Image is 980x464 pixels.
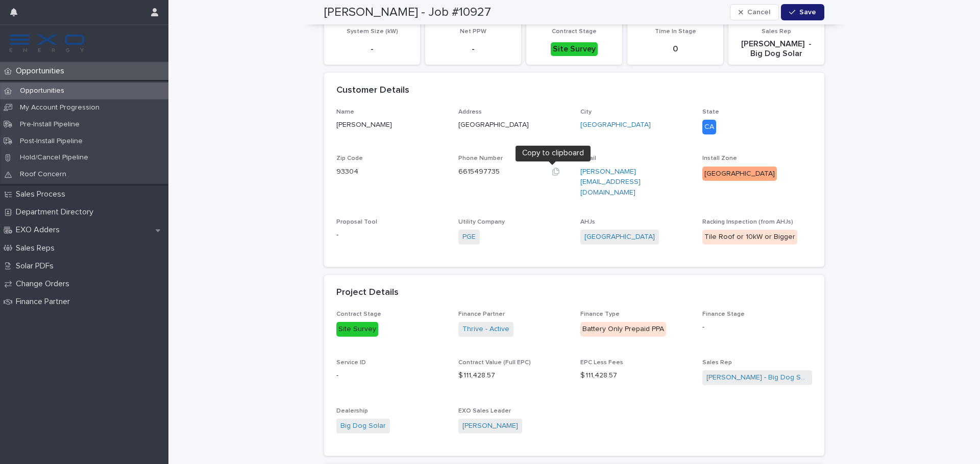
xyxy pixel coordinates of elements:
p: - [336,230,446,240]
p: Opportunities [12,87,72,95]
p: Department Directory [12,207,102,217]
h2: Project Details [336,287,399,298]
a: [PERSON_NAME] [462,421,518,431]
span: Dealership [336,408,368,414]
span: AHJs [580,219,595,225]
a: 6615497735 [458,168,500,175]
p: [PERSON_NAME] - Big Dog Solar [734,39,818,59]
a: PGE [462,232,476,242]
button: Cancel [730,4,779,20]
span: Sales Rep [702,360,732,366]
p: - [702,322,812,333]
span: Contract Stage [552,29,597,35]
h2: [PERSON_NAME] - Job #10927 [324,5,491,20]
span: State [702,109,719,115]
span: Zip Code [336,155,363,161]
span: Finance Partner [458,311,505,317]
p: Change Orders [12,279,78,289]
div: Tile Roof or 10kW or Bigger [702,230,797,244]
p: [GEOGRAPHIC_DATA] [458,120,529,130]
span: Email [580,155,596,161]
a: [PERSON_NAME] - Big Dog Solar [706,372,808,383]
span: Cancel [747,9,770,16]
span: EPC Less Fees [580,360,623,366]
span: Finance Type [580,311,620,317]
p: My Account Progression [12,103,108,112]
div: Site Survey [551,42,598,56]
span: EXO Sales Leader [458,408,511,414]
span: Address [458,109,482,115]
p: - [431,44,515,54]
p: 0 [633,44,717,54]
p: Sales Reps [12,243,63,253]
a: [PERSON_NAME][EMAIL_ADDRESS][DOMAIN_NAME] [580,168,641,197]
span: Service ID [336,360,366,366]
a: [GEOGRAPHIC_DATA] [584,232,655,242]
p: Pre-Install Pipeline [12,120,88,129]
span: Contract Value (Full EPC) [458,360,531,366]
p: Sales Process [12,189,73,199]
span: Net PPW [460,29,486,35]
a: [GEOGRAPHIC_DATA] [580,120,651,130]
p: [PERSON_NAME] [336,120,446,130]
span: Time In Stage [655,29,696,35]
p: $ 111,428.57 [580,370,690,381]
div: [GEOGRAPHIC_DATA] [702,167,777,181]
span: Save [799,9,816,16]
div: CA [702,120,716,134]
p: 93304 [336,167,446,177]
span: System Size (kW) [347,29,398,35]
div: Battery Only Prepaid PPA [580,322,666,337]
span: Sales Rep [762,29,791,35]
img: FKS5r6ZBThi8E5hshIGi [8,33,86,53]
p: $ 111,428.57 [458,370,568,381]
p: Roof Concern [12,170,75,179]
a: Thrive - Active [462,324,509,335]
p: Post-Install Pipeline [12,137,91,146]
p: Finance Partner [12,297,78,307]
span: City [580,109,592,115]
a: Big Dog Solar [340,421,386,431]
div: Site Survey [336,322,378,337]
span: Phone Number [458,155,503,161]
p: - [336,370,338,381]
p: EXO Adders [12,225,68,235]
span: Install Zone [702,155,737,161]
span: Proposal Tool [336,219,377,225]
span: Contract Stage [336,311,381,317]
button: Save [781,4,824,20]
span: Name [336,109,354,115]
p: - [330,44,414,54]
h2: Customer Details [336,85,409,96]
p: Opportunities [12,66,72,76]
span: Utility Company [458,219,505,225]
p: Solar PDFs [12,261,62,271]
p: Hold/Cancel Pipeline [12,153,96,162]
span: Racking Inspection (from AHJs) [702,219,793,225]
span: Finance Stage [702,311,745,317]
